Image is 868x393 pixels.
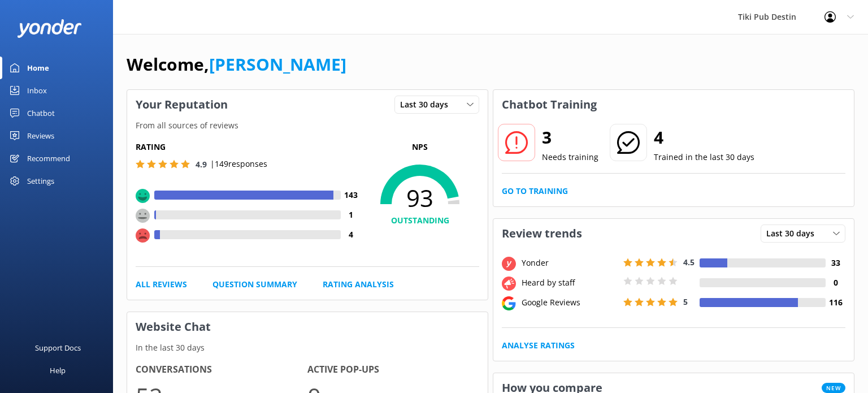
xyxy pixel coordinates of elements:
[683,257,695,267] span: 4.5
[341,228,361,241] h4: 4
[323,278,394,291] a: Rating Analysis
[493,90,605,119] h3: Chatbot Training
[826,277,845,289] h4: 0
[127,342,488,354] p: In the last 30 days
[210,158,267,170] p: | 149 responses
[209,53,346,76] a: [PERSON_NAME]
[519,257,620,269] div: Yonder
[27,124,54,147] div: Reviews
[822,383,845,393] span: New
[542,151,598,163] p: Needs training
[17,19,82,38] img: yonder-white-logo.png
[136,278,187,291] a: All Reviews
[493,219,591,248] h3: Review trends
[826,296,845,309] h4: 116
[361,214,479,227] h4: OUTSTANDING
[127,119,488,132] p: From all sources of reviews
[519,296,620,309] div: Google Reviews
[27,170,54,192] div: Settings
[361,184,479,212] span: 93
[127,51,346,78] h1: Welcome,
[136,141,361,153] h5: Rating
[136,362,307,377] h4: Conversations
[35,336,81,359] div: Support Docs
[27,57,49,79] div: Home
[50,359,66,382] div: Help
[196,159,207,170] span: 4.9
[766,227,821,240] span: Last 30 days
[127,312,488,342] h3: Website Chat
[341,189,361,201] h4: 143
[27,102,55,124] div: Chatbot
[826,257,845,269] h4: 33
[27,147,70,170] div: Recommend
[27,79,47,102] div: Inbox
[361,141,479,153] p: NPS
[127,90,236,119] h3: Your Reputation
[654,124,754,151] h2: 4
[341,209,361,221] h4: 1
[654,151,754,163] p: Trained in the last 30 days
[502,185,568,197] a: Go to Training
[400,98,455,111] span: Last 30 days
[212,278,297,291] a: Question Summary
[502,339,575,352] a: Analyse Ratings
[683,296,688,307] span: 5
[307,362,479,377] h4: Active Pop-ups
[519,277,620,289] div: Heard by staff
[542,124,598,151] h2: 3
